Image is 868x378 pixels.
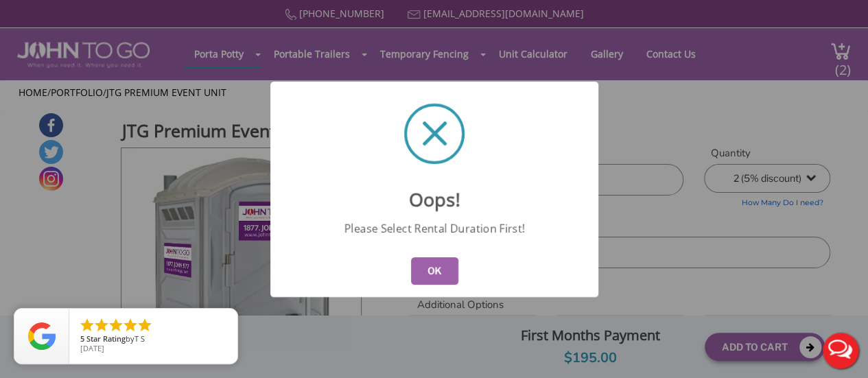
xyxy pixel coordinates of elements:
[80,335,226,344] span: by
[86,333,126,344] span: Star Rating
[134,333,145,344] span: T S
[93,317,110,333] li: 
[270,178,598,212] div: Oops!
[28,322,56,350] img: Review Rating
[137,317,153,333] li: 
[337,221,531,236] div: Please Select Rental Duration First!
[122,317,139,333] li: 
[79,317,95,333] li: 
[80,333,84,344] span: 5
[108,317,124,333] li: 
[813,323,868,378] button: Live Chat
[80,343,104,353] span: [DATE]
[410,257,458,285] button: OK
